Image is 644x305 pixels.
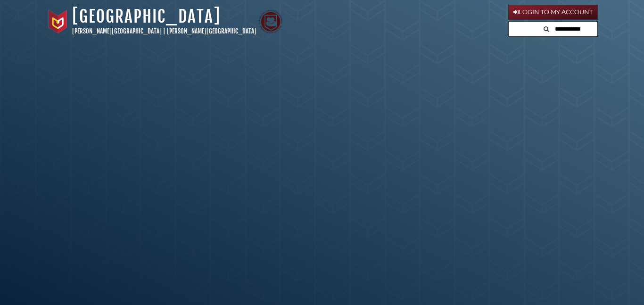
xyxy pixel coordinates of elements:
i: Search [544,26,549,32]
img: Calvin Theological Seminary [259,10,282,33]
a: [PERSON_NAME][GEOGRAPHIC_DATA] [167,27,256,35]
img: Calvin University [46,10,70,33]
a: Login to My Account [508,5,598,20]
span: | [163,27,165,35]
a: [GEOGRAPHIC_DATA] [72,6,221,27]
button: Search [541,22,552,34]
a: [PERSON_NAME][GEOGRAPHIC_DATA] [72,27,162,35]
